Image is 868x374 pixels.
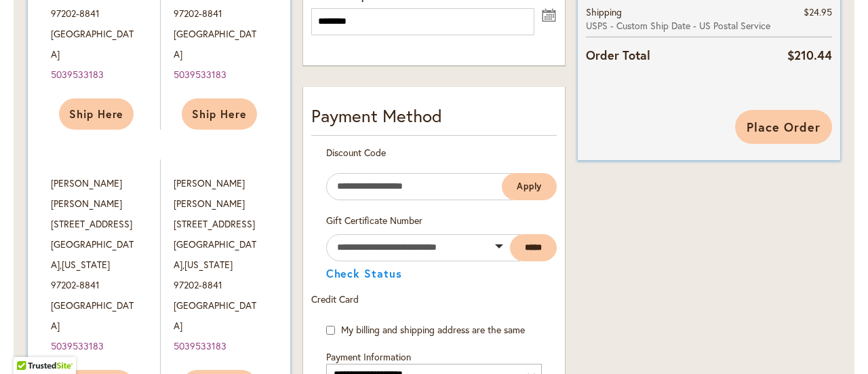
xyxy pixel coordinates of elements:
[182,98,257,130] button: Ship Here
[747,119,821,135] span: Place Order
[735,110,832,144] button: Place Order
[192,107,247,121] span: Ship Here
[326,268,403,279] button: Check Status
[517,181,542,192] span: Apply
[502,173,557,200] button: Apply
[586,5,622,18] span: Shipping
[311,293,359,305] span: Credit Card
[586,19,787,33] span: USPS - Custom Ship Date - US Postal Service
[51,339,104,352] a: 5039533183
[326,146,386,159] span: Discount Code
[174,68,226,81] a: 5039533183
[62,258,110,271] span: [US_STATE]
[10,326,48,364] iframe: Launch Accessibility Center
[326,350,411,363] span: Payment Information
[586,45,650,64] strong: Order Total
[326,214,422,227] span: Gift Certificate Number
[59,98,134,130] button: Ship Here
[69,107,124,121] span: Ship Here
[184,258,233,271] span: [US_STATE]
[311,103,557,136] div: Payment Method
[341,323,525,336] span: My billing and shipping address are the same
[51,68,104,81] a: 5039533183
[787,47,832,63] span: $210.44
[804,5,832,18] span: $24.95
[174,339,226,352] a: 5039533183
